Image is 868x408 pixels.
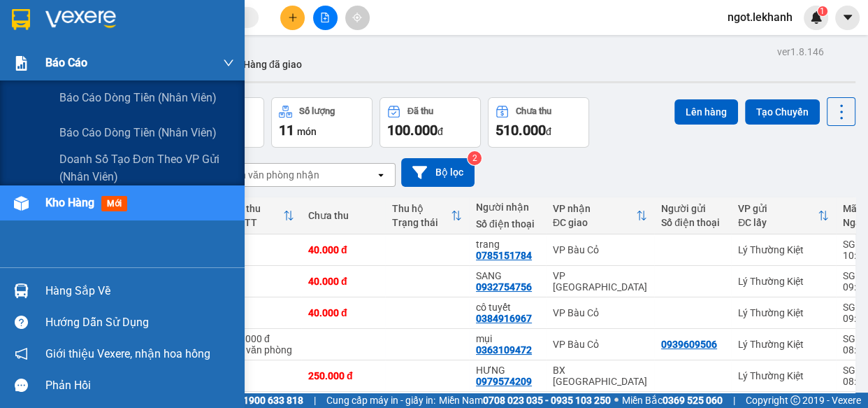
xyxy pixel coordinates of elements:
[476,313,532,324] div: 0384916967
[133,45,246,65] div: 0785151784
[476,250,532,261] div: 0785151784
[308,244,378,255] div: 40.000 đ
[15,316,28,329] span: question-circle
[12,12,124,45] div: Lý Thường Kiệt
[131,73,247,93] div: 40.000
[496,122,546,139] span: 510.000
[45,312,234,333] div: Hướng dẫn sử dụng
[133,13,167,28] span: Nhận:
[553,270,647,293] div: VP [GEOGRAPHIC_DATA]
[12,9,30,30] img: logo-vxr
[553,217,636,228] div: ĐC giao
[476,270,539,281] div: SANG
[308,276,378,287] div: 40.000 đ
[738,307,829,318] div: Lý Thường Kiệt
[224,197,301,234] th: Toggle SortBy
[553,244,647,255] div: VP Bàu Cỏ
[738,276,829,287] div: Lý Thường Kiệt
[488,97,589,148] button: Chưa thu510.000đ
[297,126,317,137] span: món
[437,126,443,137] span: đ
[790,395,800,405] span: copyright
[101,196,127,211] span: mới
[59,124,217,141] span: Báo cáo dòng tiền (nhân viên)
[439,393,611,408] span: Miền Nam
[59,150,234,185] span: Doanh số tạo đơn theo VP gửi (nhân viên)
[392,203,451,214] div: Thu hộ
[231,344,294,356] div: Tại văn phòng
[313,6,338,30] button: file-add
[553,339,647,350] div: VP Bàu Cỏ
[738,370,829,381] div: Lý Thường Kiệt
[546,126,551,137] span: đ
[133,29,246,45] div: trang
[14,196,29,211] img: warehouse-icon
[308,210,378,221] div: Chưa thu
[476,302,539,313] div: cô tuyết
[45,196,94,209] span: Kho hàng
[661,203,724,214] div: Người gửi
[45,281,234,302] div: Hàng sắp về
[835,6,860,30] button: caret-down
[716,8,804,26] span: ngot.lekhanh
[818,6,827,16] sup: 1
[841,11,854,24] span: caret-down
[15,347,28,360] span: notification
[476,376,532,387] div: 0979574209
[476,239,539,250] div: trang
[223,168,319,182] div: Chọn văn phòng nhận
[476,333,539,344] div: mụi
[738,339,829,350] div: Lý Thường Kiệt
[661,217,724,228] div: Số điện thoại
[622,393,723,408] span: Miền Bắc
[387,122,437,139] span: 100.000
[231,333,294,344] div: 40.000 đ
[733,393,735,408] span: |
[476,218,539,230] div: Số điện thoại
[299,106,335,116] div: Số lượng
[352,13,362,22] span: aim
[468,151,482,165] sup: 2
[738,203,818,214] div: VP gửi
[308,307,378,318] div: 40.000 đ
[12,101,246,136] div: Tên hàng: 1 thung dog lanh ( : 1 )
[663,395,723,406] strong: 0369 525 060
[131,77,151,92] span: CC :
[553,203,636,214] div: VP nhận
[375,169,386,181] svg: open
[280,6,305,30] button: plus
[231,203,283,214] div: Đã thu
[288,13,298,22] span: plus
[546,197,654,234] th: Toggle SortBy
[243,395,303,406] strong: 1900 633 818
[476,365,539,376] div: HƯNG
[820,6,825,16] span: 1
[345,6,370,30] button: aim
[15,379,28,392] span: message
[314,393,316,408] span: |
[674,99,738,125] button: Lên hàng
[614,398,619,403] span: ⚪️
[516,106,551,116] div: Chưa thu
[59,89,217,106] span: Báo cáo dòng tiền (nhân viên)
[731,197,836,234] th: Toggle SortBy
[231,217,283,228] div: HTTT
[379,97,481,148] button: Đã thu100.000đ
[476,202,539,213] div: Người nhận
[553,307,647,318] div: VP Bàu Cỏ
[476,344,532,356] div: 0363109472
[279,122,294,139] span: 11
[45,345,210,363] span: Giới thiệu Vexere, nhận hoa hồng
[308,370,378,381] div: 250.000 đ
[133,12,246,29] div: VP Bàu Cỏ
[14,283,29,298] img: warehouse-icon
[810,11,823,24] img: icon-new-feature
[232,48,313,81] button: Hàng đã giao
[745,99,820,125] button: Tạo Chuyến
[777,44,824,59] div: ver 1.8.146
[45,54,87,71] span: Báo cáo
[476,281,532,293] div: 0932754756
[738,217,818,228] div: ĐC lấy
[12,13,34,28] span: Gửi:
[385,197,469,234] th: Toggle SortBy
